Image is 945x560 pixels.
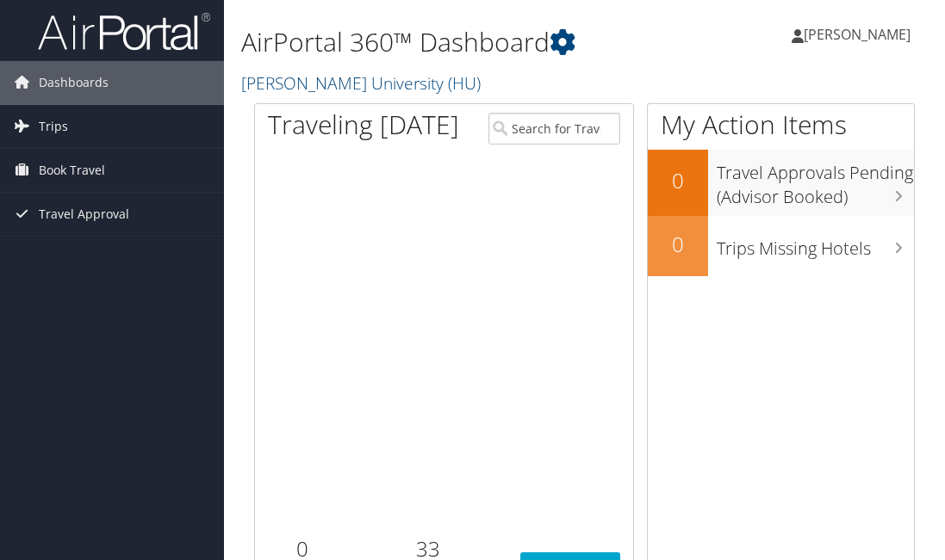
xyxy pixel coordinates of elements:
[241,24,699,60] h1: AirPortal 360™ Dashboard
[241,71,485,95] a: [PERSON_NAME] University (HU)
[792,9,928,60] a: [PERSON_NAME]
[488,113,620,145] input: Search for Traveler
[39,149,105,192] span: Book Travel
[648,230,708,259] h2: 0
[648,216,914,276] a: 0Trips Missing Hotels
[804,25,911,44] span: [PERSON_NAME]
[717,152,914,209] h3: Travel Approvals Pending (Advisor Booked)
[39,61,109,104] span: Dashboards
[648,166,708,195] h2: 0
[717,228,914,261] h3: Trips Missing Hotels
[39,105,68,148] span: Trips
[39,193,129,236] span: Travel Approval
[268,107,459,143] h1: Traveling [DATE]
[38,11,210,52] img: airportal-logo.png
[648,150,914,216] a: 0Travel Approvals Pending (Advisor Booked)
[648,107,914,143] h1: My Action Items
